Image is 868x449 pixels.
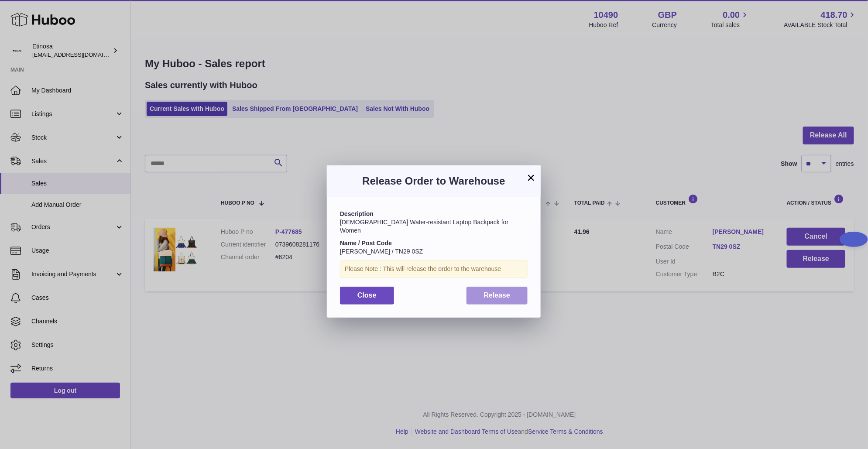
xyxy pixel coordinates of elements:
button: × [526,172,536,183]
strong: Name / Post Code [340,240,392,247]
span: [PERSON_NAME] / TN29 0SZ [340,248,423,255]
button: Close [340,287,394,305]
button: Release [467,287,528,305]
h3: Release Order to Warehouse [340,174,528,188]
span: Close [357,291,377,299]
strong: Description [340,210,374,217]
span: Release [484,291,511,299]
div: Please Note : This will release the order to the warehouse [340,260,528,278]
span: [DEMOGRAPHIC_DATA] Water-resistant Laptop Backpack for Women [340,219,508,234]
